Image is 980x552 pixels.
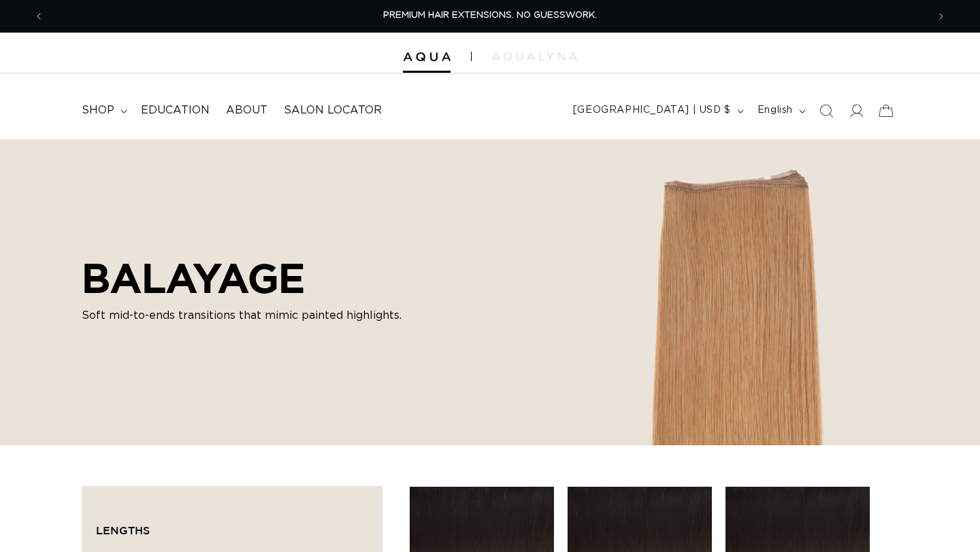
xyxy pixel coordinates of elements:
a: About [218,95,276,126]
summary: Search [811,96,841,126]
button: English [749,98,811,124]
a: Education [133,95,218,126]
a: Salon Locator [276,95,390,126]
span: Salon Locator [284,103,382,118]
span: PREMIUM HAIR EXTENSIONS. NO GUESSWORK. [383,11,597,20]
p: Soft mid-to-ends transitions that mimic painted highlights. [82,307,402,324]
summary: Lengths (0 selected) [96,500,368,549]
button: Previous announcement [24,3,54,29]
h2: BALAYAGE [82,254,402,302]
span: Education [141,103,210,118]
span: English [757,103,793,118]
span: [GEOGRAPHIC_DATA] | USD $ [573,103,731,118]
span: Lengths [96,524,150,536]
button: [GEOGRAPHIC_DATA] | USD $ [565,98,749,124]
span: About [226,103,267,118]
button: Next announcement [926,3,956,29]
span: shop [82,103,114,118]
summary: shop [73,95,133,126]
img: aqualyna.com [492,52,577,61]
img: Aqua Hair Extensions [403,52,451,62]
